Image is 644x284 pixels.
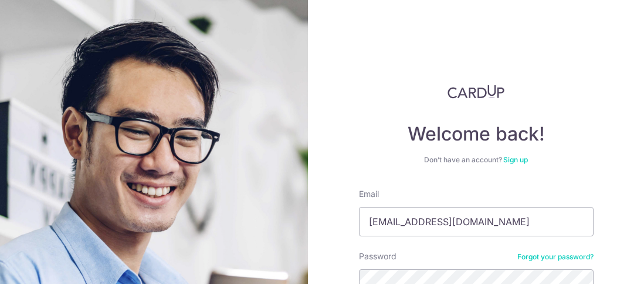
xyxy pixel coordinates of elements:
[359,207,594,236] input: Enter your Email
[359,188,379,200] label: Email
[359,250,396,262] label: Password
[448,85,505,99] img: CardUp Logo
[503,155,528,164] a: Sign up
[359,155,594,165] div: Don’t have an account?
[359,122,594,146] h4: Welcome back!
[517,252,594,262] a: Forgot your password?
